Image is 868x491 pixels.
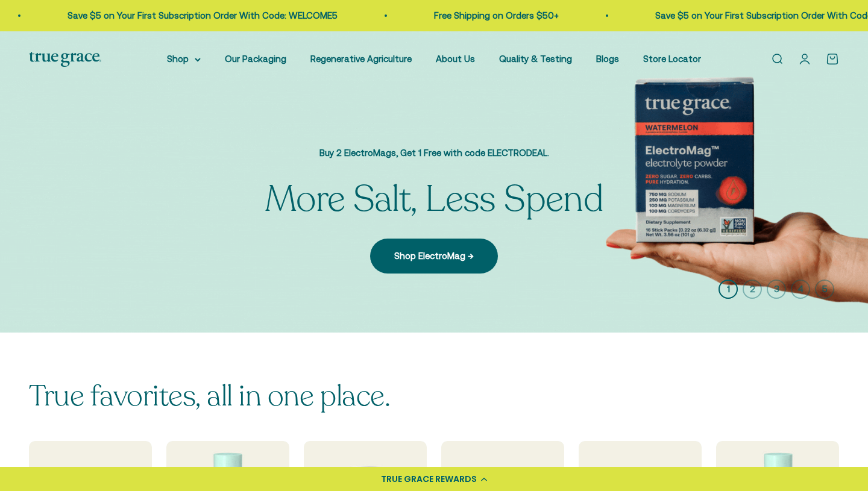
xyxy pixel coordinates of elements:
[434,10,559,20] a: Free Shipping on Orders $50+
[743,280,762,299] button: 2
[68,8,338,23] p: Save $5 on Your First Subscription Order With Code: WELCOME5
[643,54,701,64] a: Store Locator
[596,54,619,64] a: Blogs
[791,280,810,299] button: 4
[225,54,286,64] a: Our Packaging
[767,280,786,299] button: 3
[167,52,201,66] summary: Shop
[310,54,412,64] a: Regenerative Agriculture
[265,175,603,224] split-lines: More Salt, Less Spend
[370,239,498,274] a: Shop ElectroMag →
[499,54,572,64] a: Quality & Testing
[719,280,738,299] button: 1
[381,473,477,486] div: TRUE GRACE REWARDS
[436,54,475,64] a: About Us
[815,280,834,299] button: 5
[265,146,603,160] p: Buy 2 ElectroMags, Get 1 Free with code ELECTRODEAL.
[29,377,390,416] split-lines: True favorites, all in one place.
